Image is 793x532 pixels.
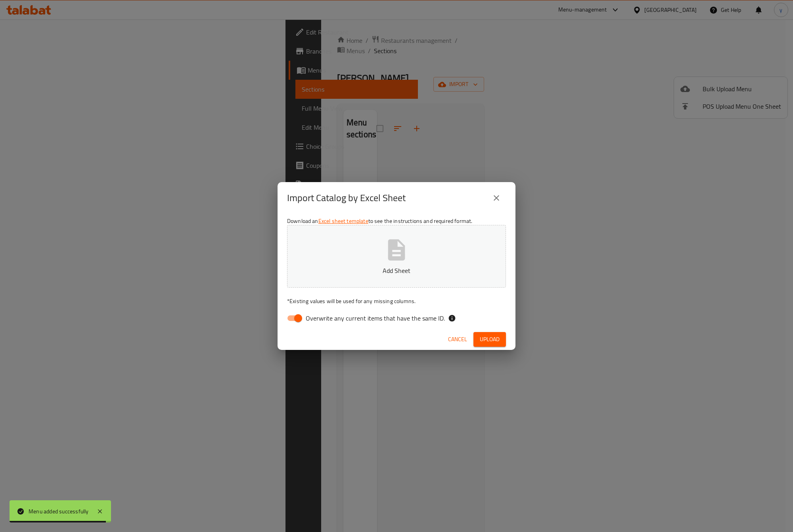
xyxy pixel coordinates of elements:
h2: Import Catalog by Excel Sheet [287,192,406,204]
div: Menu added successfully [29,507,89,516]
svg: If the overwrite option isn't selected, then the items that match an existing ID will be ignored ... [448,314,456,322]
span: Upload [480,334,500,344]
button: Add Sheet [287,225,506,288]
a: Excel sheet template [318,216,368,226]
button: Upload [473,332,506,347]
button: close [487,188,506,207]
p: Existing values will be used for any missing columns. [287,297,506,305]
div: Download an to see the instructions and required format. [278,214,515,329]
span: Overwrite any current items that have the same ID. [306,313,445,323]
span: Cancel [448,334,467,344]
p: Add Sheet [299,266,494,275]
button: Cancel [445,332,470,347]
